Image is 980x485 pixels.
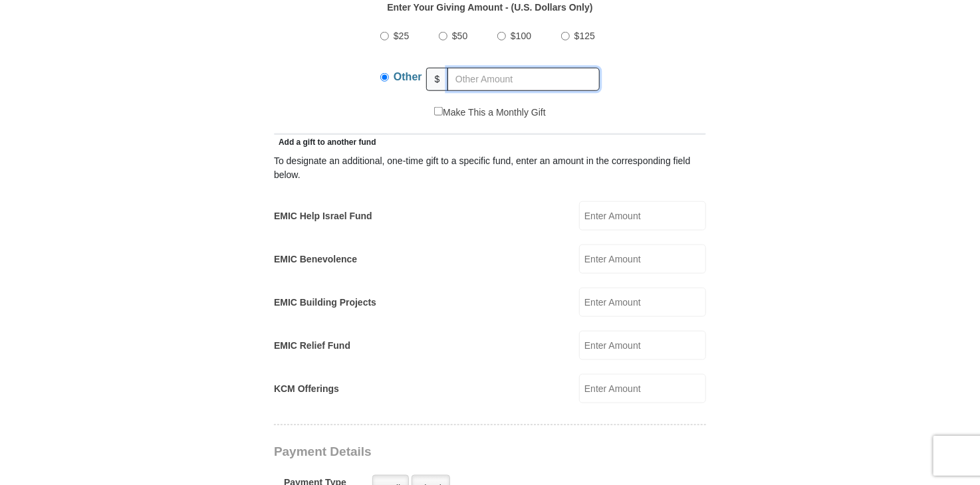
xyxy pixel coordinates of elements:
input: Make This a Monthly Gift [434,107,443,116]
input: Enter Amount [579,201,706,231]
span: $100 [511,31,531,41]
label: EMIC Benevolence [274,252,357,266]
span: Other [394,71,422,82]
h3: Payment Details [274,444,613,460]
div: To designate an additional, one-time gift to a specific fund, enter an amount in the correspondin... [274,154,706,182]
input: Enter Amount [579,331,706,360]
span: Add a gift to another fund [274,138,376,147]
label: EMIC Help Israel Fund [274,209,372,223]
label: Make This a Monthly Gift [434,106,546,120]
label: EMIC Building Projects [274,296,376,310]
span: $25 [394,31,409,41]
label: KCM Offerings [274,382,339,396]
label: EMIC Relief Fund [274,339,350,353]
span: $125 [574,31,595,41]
span: $50 [452,31,467,41]
strong: Enter Your Giving Amount - (U.S. Dollars Only) [387,2,592,13]
input: Enter Amount [579,244,706,274]
input: Other Amount [447,68,600,91]
input: Enter Amount [579,374,706,403]
span: $ [426,68,449,91]
input: Enter Amount [579,288,706,317]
